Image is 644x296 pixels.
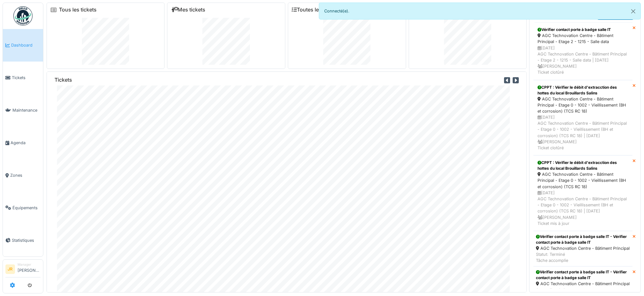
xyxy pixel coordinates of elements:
h6: Tickets [55,77,72,83]
div: Manager [18,262,40,267]
a: Mes tickets [171,7,205,13]
div: Vérifier contact porte à badge salle IT [538,27,628,33]
img: Badge_color-CXgf-gQk.svg [13,6,33,26]
a: Vérifier contact porte à badge salle IT - Vérifier contact porte à badge salle IT AGC Technovatio... [533,231,633,267]
a: Zones [3,159,43,192]
div: AGC Technovation Centre - Bâtiment Principal - Etage 0 - 1002 - Vieillissement (BH et corrosion) ... [538,171,628,190]
div: [DATE] AGC Technovation Centre - Bâtiment Principal - Etage 0 - 1002 - Vieillissement (BH et corr... [538,114,628,151]
div: CPPT : Vérifier le débit d'extracction des hottes du local Brouillards Salins [538,85,628,96]
li: JR [5,264,15,274]
span: Statistiques [12,237,40,243]
a: Tickets [3,62,43,94]
a: Statistiques [3,224,43,256]
a: Agenda [3,127,43,159]
span: Équipements [12,205,40,211]
li: [PERSON_NAME] [18,262,40,276]
span: Zones [10,172,40,178]
a: Tous les tickets [59,7,97,13]
div: Connecté(e). [319,3,641,19]
div: Statut: Terminé Tâche accomplie [536,251,630,263]
div: Vérifier contact porte à badge salle IT - Vérifier contact porte à badge salle IT [536,269,630,281]
button: Close [626,3,640,20]
a: JR Manager[PERSON_NAME] [5,262,40,277]
span: Tickets [12,75,40,81]
div: AGC Technovation Centre - Bâtiment Principal - Etage 0 - 1002 - Vieillissement (BH et corrosion) ... [538,96,628,115]
a: Vérifier contact porte à badge salle IT AGC Technovation Centre - Bâtiment Principal - Etage 2 - ... [533,22,633,80]
a: Équipements [3,191,43,224]
div: AGC Technovation Centre - Bâtiment Principal [536,245,630,251]
a: CPPT : Vérifier le débit d'extracction des hottes du local Brouillards Salins AGC Technovation Ce... [533,155,633,231]
span: Agenda [11,140,40,146]
div: [DATE] AGC Technovation Centre - Bâtiment Principal - Etage 0 - 1002 - Vieillissement (BH et corr... [538,190,628,226]
div: Vérifier contact porte à badge salle IT - Vérifier contact porte à badge salle IT [536,234,630,245]
a: Toutes les tâches [292,7,340,13]
div: CPPT : Vérifier le débit d'extracction des hottes du local Brouillards Salins [538,160,628,171]
span: Dashboard [11,42,40,48]
div: AGC Technovation Centre - Bâtiment Principal [536,281,630,287]
div: [DATE] AGC Technovation Centre - Bâtiment Principal - Etage 2 - 1215 - Salle data | [DATE] [PERSO... [538,45,628,76]
div: AGC Technovation Centre - Bâtiment Principal - Etage 2 - 1215 - Salle data [538,33,628,45]
a: Maintenance [3,94,43,127]
a: CPPT : Vérifier le débit d'extracction des hottes du local Brouillards Salins AGC Technovation Ce... [533,80,633,156]
span: Maintenance [12,107,40,113]
a: Dashboard [3,29,43,62]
